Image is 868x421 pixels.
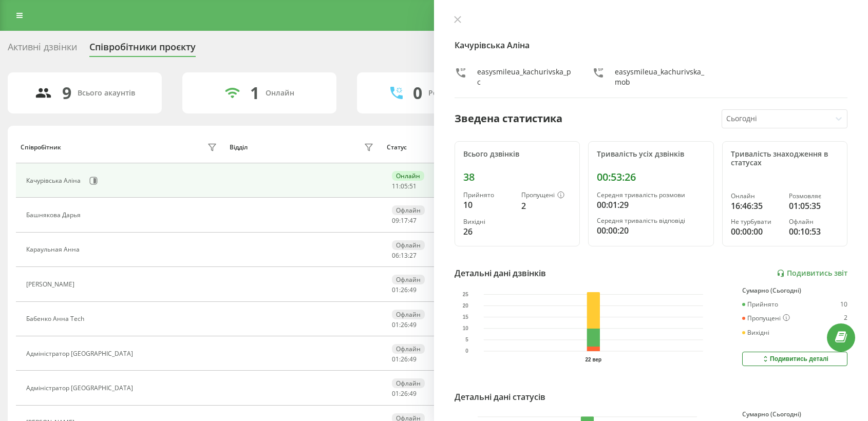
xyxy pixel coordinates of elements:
div: 2 [844,314,847,322]
div: Розмовляє [789,193,839,200]
span: 05 [401,182,408,190]
div: 38 [463,171,571,183]
div: Офлайн [392,205,425,215]
div: 00:01:29 [597,199,705,211]
div: Всього дзвінків [463,150,571,159]
span: 49 [409,320,417,329]
div: Офлайн [392,275,425,284]
div: : : [392,183,417,190]
div: 0 [413,83,422,103]
div: Адміністратор [GEOGRAPHIC_DATA] [26,350,136,357]
text: 5 [465,337,468,342]
div: Середня тривалість відповіді [597,217,705,224]
h4: Качурівська Аліна [455,39,847,51]
div: Сумарно (Сьогодні) [742,411,847,418]
div: : : [392,356,417,363]
div: Караульная Анна [26,246,82,253]
div: 26 [463,225,513,238]
div: Середня тривалість розмови [597,192,705,199]
div: Пропущені [521,192,571,200]
span: 49 [409,285,417,294]
div: 00:00:00 [731,225,781,238]
div: Розмовляють [428,89,478,98]
a: Подивитись звіт [777,269,847,278]
div: Тривалість знаходження в статусах [731,150,839,167]
div: : : [392,390,417,397]
span: 26 [401,320,408,329]
div: [PERSON_NAME] [26,281,77,288]
div: Зведена статистика [455,111,562,126]
div: : : [392,217,417,224]
div: 10 [840,301,847,308]
div: Офлайн [789,218,839,225]
div: 2 [521,200,571,212]
div: Відділ [230,144,248,151]
div: Вихідні [463,218,513,225]
div: : : [392,321,417,329]
div: Статус [387,144,407,151]
span: 26 [401,355,408,363]
div: 10 [463,199,513,211]
text: 10 [463,326,469,331]
span: 13 [401,251,408,260]
div: Тривалість усіх дзвінків [597,150,705,159]
div: Офлайн [392,378,425,388]
span: 17 [401,216,408,225]
span: 01 [392,389,399,398]
div: Співробітники проєкту [89,42,196,58]
div: easysmileua_kachurivska_mob [615,67,709,87]
div: Прийнято [463,192,513,199]
div: Офлайн [392,310,425,319]
span: 26 [401,389,408,398]
div: Подивитись деталі [761,355,828,363]
div: Онлайн [392,171,424,181]
div: 00:00:20 [597,224,705,237]
div: easysmileua_kachurivska_pc [477,67,572,87]
span: 09 [392,216,399,225]
div: Бабенко Анна Tech [26,315,87,322]
div: Башнякова Дарья [26,212,83,219]
div: Активні дзвінки [8,42,77,58]
span: 01 [392,285,399,294]
div: Офлайн [392,240,425,250]
div: Детальні дані дзвінків [455,267,546,279]
text: 15 [463,314,469,320]
span: 26 [401,285,408,294]
span: 47 [409,216,417,225]
text: 0 [465,349,468,354]
div: 9 [62,83,71,103]
div: Прийнято [742,301,778,308]
div: 1 [250,83,259,103]
div: Співробітник [21,144,61,151]
span: 27 [409,251,417,260]
span: 01 [392,355,399,363]
div: Пропущені [742,314,790,322]
div: Всього акаунтів [78,89,135,98]
span: 51 [409,182,417,190]
div: 00:10:53 [789,225,839,238]
span: 11 [392,182,399,190]
div: Качурівська Аліна [26,177,83,184]
div: Не турбувати [731,218,781,225]
span: 01 [392,320,399,329]
div: Сумарно (Сьогодні) [742,287,847,294]
div: : : [392,286,417,294]
div: 00:53:26 [597,171,705,183]
text: 25 [463,292,469,297]
text: 22 вер [585,357,601,362]
div: Онлайн [266,89,294,98]
div: : : [392,252,417,259]
div: 01:05:35 [789,200,839,212]
span: 06 [392,251,399,260]
button: Подивитись деталі [742,352,847,366]
div: Вихідні [742,329,769,336]
div: Онлайн [731,193,781,200]
span: 49 [409,389,417,398]
div: Офлайн [392,344,425,354]
span: 49 [409,355,417,363]
div: Детальні дані статусів [455,391,545,403]
div: Адміністратор [GEOGRAPHIC_DATA] [26,385,136,392]
div: 16:46:35 [731,200,781,212]
text: 20 [463,303,469,309]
